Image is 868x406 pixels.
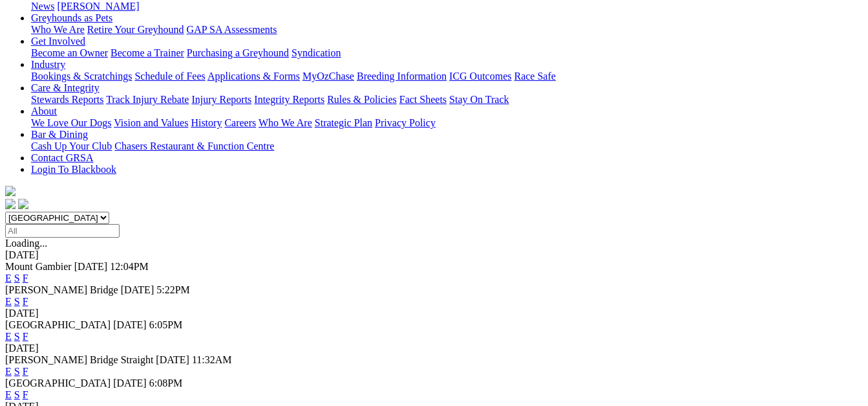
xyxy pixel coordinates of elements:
[31,94,863,106] div: Care & Integrity
[259,117,312,128] a: Who We Are
[254,94,324,105] a: Integrity Reports
[5,186,16,196] img: logo-grsa-white.png
[514,71,555,82] a: Race Safe
[5,389,12,400] a: E
[18,199,28,209] img: twitter.svg
[23,273,28,284] a: F
[149,319,183,330] span: 6:05PM
[110,261,149,272] span: 12:04PM
[5,224,120,238] input: Select date
[156,284,190,295] span: 5:22PM
[57,1,139,12] a: [PERSON_NAME]
[23,389,28,400] a: F
[31,141,863,152] div: Bar & Dining
[14,331,20,342] a: S
[5,319,111,330] span: [GEOGRAPHIC_DATA]
[31,47,863,59] div: Get Involved
[187,24,277,35] a: GAP SA Assessments
[192,354,232,365] span: 11:32AM
[31,106,57,117] a: About
[5,273,12,284] a: E
[31,47,108,58] a: Become an Owner
[187,47,289,58] a: Purchasing a Greyhound
[87,24,184,35] a: Retire Your Greyhound
[106,94,189,105] a: Track Injury Rebate
[191,94,251,105] a: Injury Reports
[31,152,93,163] a: Contact GRSA
[31,71,863,82] div: Industry
[31,82,100,93] a: Care & Integrity
[31,117,863,129] div: About
[31,1,863,12] div: News & Media
[375,117,436,128] a: Privacy Policy
[5,199,16,209] img: facebook.svg
[31,141,112,152] a: Cash Up Your Club
[291,47,341,58] a: Syndication
[327,94,397,105] a: Rules & Policies
[14,389,20,400] a: S
[5,249,863,261] div: [DATE]
[31,164,116,175] a: Login To Blackbook
[31,117,111,128] a: We Love Our Dogs
[14,296,20,307] a: S
[224,117,256,128] a: Careers
[114,117,188,128] a: Vision and Values
[31,24,863,36] div: Greyhounds as Pets
[31,1,54,12] a: News
[113,378,147,389] span: [DATE]
[114,141,274,152] a: Chasers Restaurant & Function Centre
[207,71,300,82] a: Applications & Forms
[134,71,205,82] a: Schedule of Fees
[5,354,153,365] span: [PERSON_NAME] Bridge Straight
[5,331,12,342] a: E
[14,273,20,284] a: S
[113,319,147,330] span: [DATE]
[31,36,85,47] a: Get Involved
[5,296,12,307] a: E
[31,94,103,105] a: Stewards Reports
[23,296,28,307] a: F
[302,71,354,82] a: MyOzChase
[449,71,511,82] a: ICG Outcomes
[111,47,184,58] a: Become a Trainer
[357,71,447,82] a: Breeding Information
[399,94,447,105] a: Fact Sheets
[31,71,132,82] a: Bookings & Scratchings
[31,24,85,35] a: Who We Are
[5,238,47,249] span: Loading...
[5,343,863,354] div: [DATE]
[5,261,72,272] span: Mount Gambier
[31,59,65,70] a: Industry
[23,366,28,377] a: F
[5,378,111,389] span: [GEOGRAPHIC_DATA]
[31,12,112,23] a: Greyhounds as Pets
[449,94,509,105] a: Stay On Track
[31,129,88,140] a: Bar & Dining
[315,117,372,128] a: Strategic Plan
[23,331,28,342] a: F
[5,366,12,377] a: E
[5,308,863,319] div: [DATE]
[121,284,154,295] span: [DATE]
[156,354,189,365] span: [DATE]
[14,366,20,377] a: S
[149,378,183,389] span: 6:08PM
[191,117,222,128] a: History
[74,261,108,272] span: [DATE]
[5,284,118,295] span: [PERSON_NAME] Bridge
